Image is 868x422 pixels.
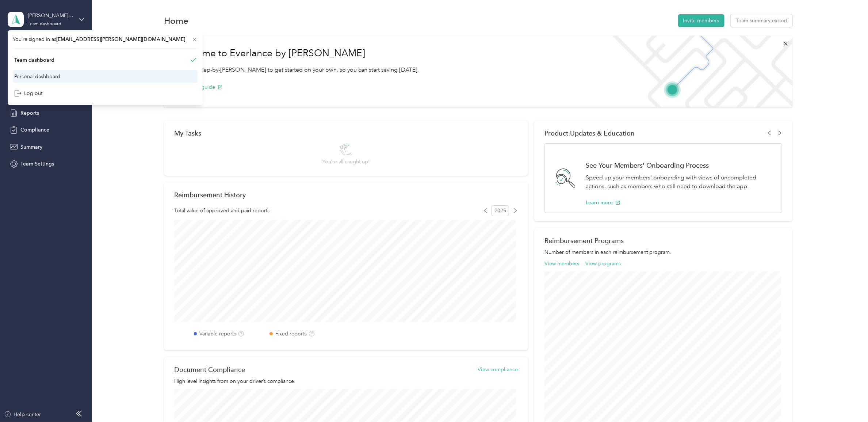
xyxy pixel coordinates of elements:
h1: Home [164,17,188,24]
h2: Reimbursement History [174,191,246,199]
p: Read our step-by-[PERSON_NAME] to get started on your own, so you can start saving [DATE]. [174,65,419,75]
button: View members [544,260,579,267]
h1: Welcome to Everlance by [PERSON_NAME] [174,47,419,59]
button: Invite members [678,14,724,27]
span: You’re signed in as [13,35,198,43]
iframe: Everlance-gr Chat Button Frame [827,381,868,422]
button: View programs [586,260,621,267]
div: Log out [14,90,42,97]
h2: Reimbursement Programs [544,237,782,244]
h2: Document Compliance [174,366,245,373]
span: Compliance [20,126,49,134]
div: Team dashboard [14,56,54,64]
button: Team summary export [731,14,792,27]
span: Reports [20,109,39,117]
span: [EMAIL_ADDRESS][PERSON_NAME][DOMAIN_NAME] [56,36,185,42]
img: Welcome to everlance [605,36,792,107]
div: [PERSON_NAME] team [28,12,73,19]
button: Learn more [586,199,620,206]
div: My Tasks [174,129,518,137]
span: Team Settings [20,160,54,168]
span: 2025 [492,205,509,216]
button: View compliance [478,366,518,373]
div: Personal dashboard [14,73,60,80]
span: Product Updates & Education [544,129,635,137]
p: Speed up your members' onboarding with views of uncompleted actions, such as members who still ne... [586,173,774,191]
p: Number of members in each reimbursement program. [544,248,782,256]
span: You’re all caught up! [322,158,370,166]
div: Team dashboard [28,22,61,26]
label: Variable reports [199,330,236,338]
p: High level insights from on your driver’s compliance. [174,377,518,385]
button: Help center [4,411,41,418]
span: Summary [20,143,42,151]
span: Total value of approved and paid reports [174,207,269,214]
label: Fixed reports [275,330,306,338]
h1: See Your Members' Onboarding Process [586,161,774,169]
